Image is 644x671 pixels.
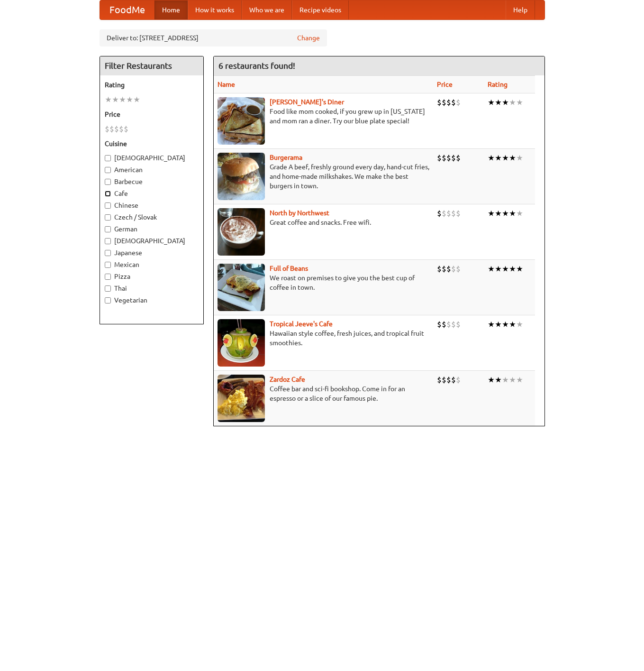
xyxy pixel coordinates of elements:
[451,319,456,330] li: $
[495,375,502,385] li: ★
[218,329,429,348] p: Hawaiian style coffee, fresh juices, and tropical fruit smoothies.
[270,98,344,106] a: [PERSON_NAME]'s Diner
[242,0,292,19] a: Who we are
[105,212,199,222] label: Czech / Slovak
[218,153,265,200] img: burgerama.jpg
[502,375,509,385] li: ★
[446,97,451,108] li: $
[292,0,349,19] a: Recipe videos
[218,384,429,403] p: Coffee bar and sci-fi bookshop. Come in for an espresso or a slice of our famous pie.
[509,264,516,274] li: ★
[133,94,140,105] li: ★
[437,375,442,385] li: $
[451,97,456,108] li: $
[105,224,199,234] label: German
[495,319,502,330] li: ★
[114,124,119,134] li: $
[446,208,451,219] li: $
[188,0,242,19] a: How it works
[437,208,442,219] li: $
[100,29,327,46] div: Deliver to: [STREET_ADDRESS]
[270,376,305,383] a: Zardoz Cafe
[105,179,111,185] input: Barbecue
[451,375,456,385] li: $
[105,236,199,246] label: [DEMOGRAPHIC_DATA]
[105,124,109,134] li: $
[509,97,516,108] li: ★
[495,264,502,274] li: ★
[509,319,516,330] li: ★
[437,153,442,163] li: $
[105,274,111,280] input: Pizza
[119,94,126,105] li: ★
[516,375,523,385] li: ★
[446,264,451,274] li: $
[451,153,456,163] li: $
[100,56,203,75] h4: Filter Restaurants
[270,320,333,328] a: Tropical Jeeve's Cafe
[451,264,456,274] li: $
[105,139,199,148] h5: Cuisine
[218,97,265,145] img: sallys.jpg
[456,153,461,163] li: $
[105,272,199,281] label: Pizza
[456,97,461,108] li: $
[100,0,154,19] a: FoodMe
[437,97,442,108] li: $
[509,153,516,163] li: ★
[218,162,429,191] p: Grade A beef, freshly ground every day, hand-cut fries, and home-made milkshakes. We make the bes...
[442,153,446,163] li: $
[442,208,446,219] li: $
[154,0,188,19] a: Home
[488,208,495,219] li: ★
[218,375,265,422] img: zardoz.jpg
[446,153,451,163] li: $
[495,97,502,108] li: ★
[509,375,516,385] li: ★
[502,319,509,330] li: ★
[105,295,199,305] label: Vegetarian
[516,208,523,219] li: ★
[456,208,461,219] li: $
[437,81,453,88] a: Price
[218,107,429,126] p: Food like mom cooked, if you grew up in [US_STATE] and mom ran a diner. Try our blue plate special!
[105,238,111,244] input: [DEMOGRAPHIC_DATA]
[218,61,295,70] ng-pluralize: 6 restaurants found!
[442,319,446,330] li: $
[105,297,111,303] input: Vegetarian
[442,375,446,385] li: $
[509,208,516,219] li: ★
[270,209,329,217] b: North by Northwest
[218,208,265,256] img: north.jpg
[126,94,133,105] li: ★
[218,319,265,367] img: jeeves.jpg
[488,319,495,330] li: ★
[105,214,111,221] input: Czech / Slovak
[218,81,235,88] a: Name
[488,97,495,108] li: ★
[105,226,111,232] input: German
[105,165,199,175] label: American
[516,319,523,330] li: ★
[105,94,112,105] li: ★
[270,265,308,272] a: Full of Beans
[488,81,508,88] a: Rating
[437,264,442,274] li: $
[516,264,523,274] li: ★
[270,154,302,161] a: Burgerama
[506,0,535,19] a: Help
[495,208,502,219] li: ★
[105,191,111,197] input: Cafe
[502,264,509,274] li: ★
[502,153,509,163] li: ★
[495,153,502,163] li: ★
[456,264,461,274] li: $
[105,155,111,161] input: [DEMOGRAPHIC_DATA]
[105,153,199,163] label: [DEMOGRAPHIC_DATA]
[218,218,429,227] p: Great coffee and snacks. Free wifi.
